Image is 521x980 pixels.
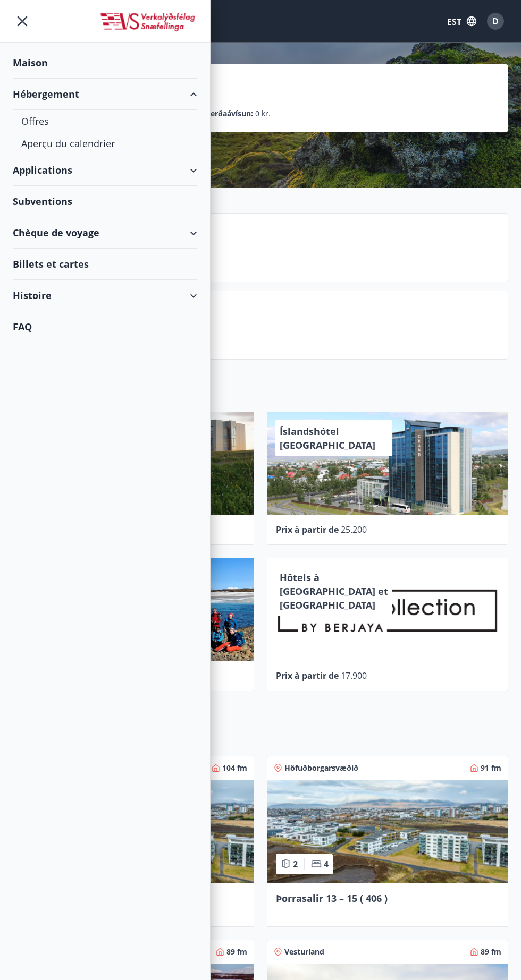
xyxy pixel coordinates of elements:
button: menu [13,12,32,31]
font: fm [491,947,501,957]
font: 0 kr. [255,108,271,118]
font: fm [237,763,247,773]
font: 2 [293,858,298,870]
font: Ferðaávísun [206,108,251,118]
font: FAQ [13,320,32,333]
font: Histoire [13,289,52,302]
font: Hôtels à [GEOGRAPHIC_DATA] et [GEOGRAPHIC_DATA] [280,571,388,611]
font: Chèque de voyage [13,226,99,239]
img: logo_du_syndicat [99,12,197,33]
font: 89 [481,947,489,957]
font: Íslandshótel [GEOGRAPHIC_DATA] [280,425,375,451]
font: Prix ​​à partir de [276,670,339,681]
font: 25.200 [341,524,367,535]
font: fm [491,763,501,773]
font: fm [237,947,247,957]
img: Plat de paella [267,780,508,883]
font: Subventions [13,195,72,208]
font: Billets et cartes [13,258,89,270]
font: Vesturland [284,947,324,957]
button: D [483,8,508,34]
font: Aperçu du calendrier [21,137,115,150]
font: 104 [222,763,235,773]
font: EST [447,16,461,28]
font: Maison [13,56,48,69]
button: EST [443,11,481,31]
font: Höfuðborgarsvæðið [284,763,358,773]
font: Applications [13,164,72,176]
font: Þorrasalir 13 – 15 ( 406 ) [276,892,388,905]
font: 4 [324,858,329,870]
font: D [492,15,499,27]
font: Prix ​​à partir de [276,524,339,535]
font: : [251,108,253,118]
font: Offres [21,115,49,127]
font: Hébergement [13,88,79,100]
font: 91 [481,763,489,773]
font: 17.900 [341,670,367,681]
font: 89 [226,947,235,957]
